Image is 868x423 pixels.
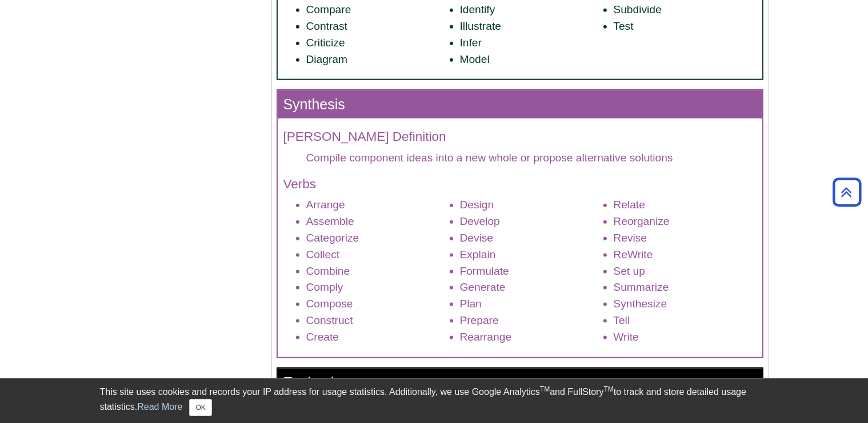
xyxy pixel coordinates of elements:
li: Summarize [614,279,757,296]
li: Identify [460,2,603,18]
li: Create [306,329,449,346]
li: Synthesize [614,296,757,313]
li: Illustrate [460,18,603,35]
li: Contrast [306,18,449,35]
div: This site uses cookies and records your IP address for usage statistics. Additionally, we use Goo... [100,385,769,416]
li: Tell [614,313,757,329]
h4: Verbs [283,177,757,192]
li: Diagram [306,52,449,68]
sup: TM [604,385,614,393]
li: Rearrange [460,329,603,346]
li: Construct [306,313,449,329]
h4: [PERSON_NAME] Definition [283,130,757,144]
li: Revise [614,230,757,247]
li: Infer [460,35,603,52]
a: Back to Top [829,184,865,200]
li: Generate [460,279,603,296]
li: Plan [460,296,603,313]
li: Comply [306,279,449,296]
li: Subdivide [614,2,757,18]
li: Develop [460,214,603,230]
button: Close [189,399,211,416]
li: Reorganize [614,214,757,230]
li: Devise [460,230,603,247]
li: Compose [306,296,449,313]
li: Assemble [306,214,449,230]
li: Explain [460,247,603,263]
sup: TM [540,385,550,393]
li: Write [614,329,757,346]
a: Read More [137,402,182,412]
dd: Compile component ideas into a new whole or propose alternative solutions [306,150,757,165]
li: Categorize [306,230,449,247]
li: ReWrite [614,247,757,263]
li: Compare [306,2,449,18]
li: Formulate [460,263,603,280]
h3: Evaluation [278,369,762,397]
li: Combine [306,263,449,280]
li: Arrange [306,197,449,214]
li: Model [460,52,603,68]
li: Set up [614,263,757,280]
li: Test [614,18,757,35]
li: Relate [614,197,757,214]
li: Prepare [460,313,603,329]
li: Design [460,197,603,214]
h3: Synthesis [278,90,762,118]
li: Collect [306,247,449,263]
li: Criticize [306,35,449,52]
